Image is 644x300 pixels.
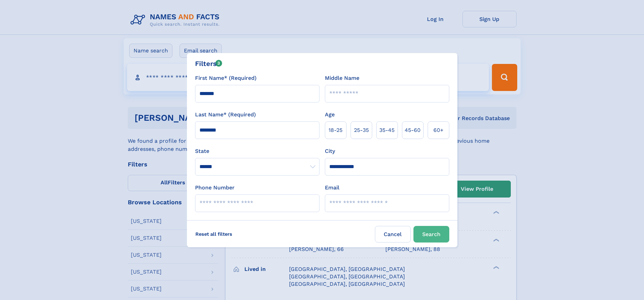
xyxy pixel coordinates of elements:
[325,111,335,119] label: Age
[405,126,421,134] span: 45‑60
[195,184,235,192] label: Phone Number
[379,126,395,134] span: 35‑45
[433,126,444,134] span: 60+
[329,126,342,134] span: 18‑25
[354,126,369,134] span: 25‑35
[195,74,257,82] label: First Name* (Required)
[413,226,449,243] button: Search
[325,74,359,82] label: Middle Name
[195,147,319,155] label: State
[195,111,256,119] label: Last Name* (Required)
[325,147,335,155] label: City
[375,226,411,243] label: Cancel
[325,184,339,192] label: Email
[191,226,237,242] label: Reset all filters
[195,59,222,69] div: Filters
